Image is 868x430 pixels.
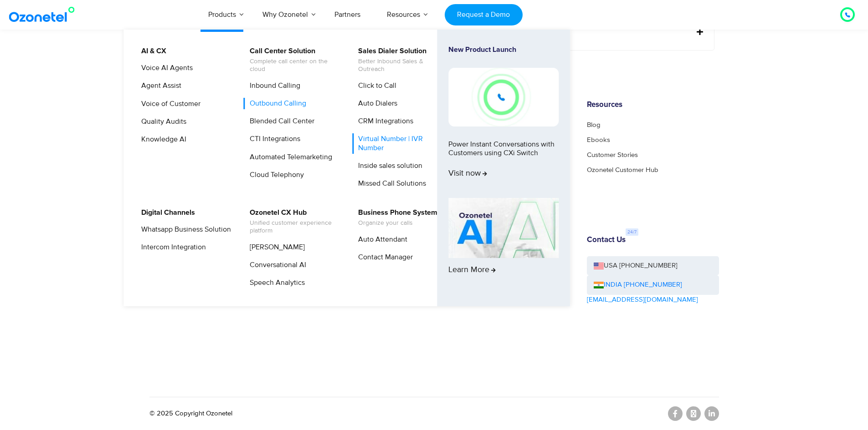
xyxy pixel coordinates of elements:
a: Ebooks [587,137,610,143]
h6: Resources [587,101,719,110]
a: Ozonetel CX HubUnified customer experience platform [244,207,341,236]
img: us-flag.png [594,263,604,269]
a: Contact Manager [352,252,414,263]
img: New-Project-17.png [448,68,559,126]
span: Unified customer experience platform [250,219,339,235]
a: CTI Integrations [244,133,302,145]
a: Auto Dialers [352,98,399,109]
a: Knowledge AI [135,134,188,145]
a: AI & CX [135,46,168,57]
a: Voice of Customer [135,98,202,110]
a: Cloud Telephony [244,169,305,181]
a: Auto Attendant [352,234,409,245]
a: Sales Dialer SolutionBetter Inbound Sales & Outreach [352,46,449,75]
a: Speech Analytics [244,277,306,288]
a: Outbound Calling [244,98,308,109]
h6: Contact Us [587,236,626,245]
a: CRM Integrations [352,116,415,127]
p: © 2025 Copyright Ozonetel [149,409,232,419]
a: Inside sales solution [352,160,424,172]
a: Agent Assist [135,80,183,91]
a: [EMAIL_ADDRESS][DOMAIN_NAME] [587,295,698,305]
span: Complete call center on the cloud [250,58,339,73]
a: Request a Demo [445,4,523,25]
span: Learn More [448,265,496,275]
a: Quality Audits [135,116,188,127]
a: Missed Call Solutions [352,178,427,189]
a: Learn More [448,198,559,291]
img: AI [448,198,559,258]
a: Blog [587,121,601,128]
a: New Product LaunchPower Instant Conversations with Customers using CXi SwitchVisit now [448,46,559,194]
a: Conversational AI [244,259,308,271]
a: Inbound Calling [244,80,302,91]
a: Customer Stories [587,152,638,158]
a: Business Phone SystemOrganize your calls [352,207,439,228]
img: ind-flag.png [594,282,604,288]
a: Blended Call Center [244,116,316,127]
a: Call Center SolutionComplete call center on the cloud [244,46,341,75]
a: Click to Call [352,80,398,91]
a: Automated Telemarketing [244,152,334,163]
a: Whatsapp Business Solution [135,224,232,235]
span: Visit now [448,169,487,179]
a: Digital Channels [135,207,196,218]
a: Intercom Integration [135,242,207,253]
span: Organize your calls [358,219,437,227]
a: Virtual Number | IVR Number [352,133,449,153]
a: INDIA [PHONE_NUMBER] [594,280,682,290]
a: USA [PHONE_NUMBER] [587,256,719,276]
a: Ozonetel Customer Hub [587,167,658,173]
span: Better Inbound Sales & Outreach [358,58,448,73]
a: Voice AI Agents [135,62,194,74]
a: [PERSON_NAME] [244,242,306,253]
